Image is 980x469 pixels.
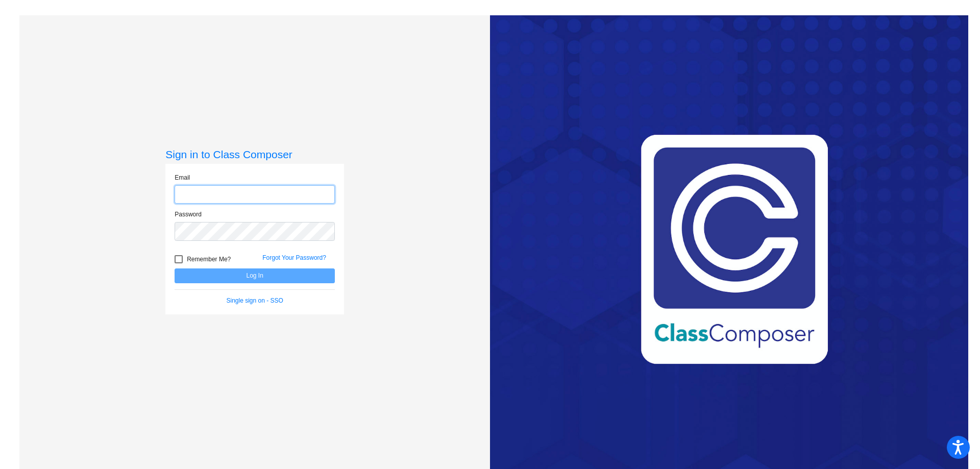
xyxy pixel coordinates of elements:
h3: Sign in to Class Composer [165,148,344,161]
button: Log In [175,268,335,283]
span: Remember Me? [187,253,231,265]
label: Email [175,173,190,182]
label: Password [175,210,202,219]
a: Forgot Your Password? [262,254,326,261]
a: Single sign on - SSO [227,297,283,304]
